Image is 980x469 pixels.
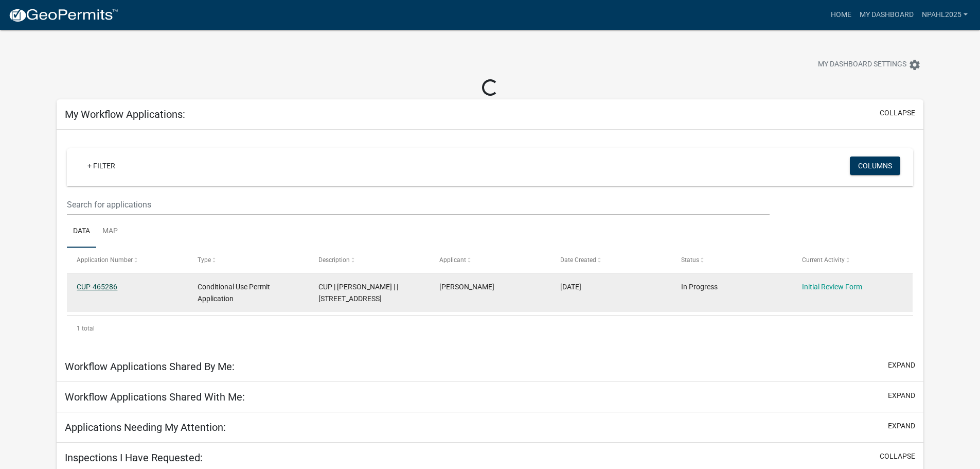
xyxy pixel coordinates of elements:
[908,59,921,71] i: settings
[560,283,581,291] span: 08/18/2025
[681,283,718,291] span: In Progress
[827,5,856,25] a: Home
[430,248,550,272] datatable-header-cell: Applicant
[888,360,915,371] button: expand
[77,256,133,264] span: Application Number
[77,283,117,291] a: CUP-465286
[67,194,769,215] input: Search for applications
[79,157,123,175] a: + Filter
[65,391,245,403] h5: Workflow Applications Shared With Me:
[880,108,915,118] button: collapse
[802,283,862,291] a: Initial Review Form
[188,248,309,272] datatable-header-cell: Type
[792,248,913,272] datatable-header-cell: Current Activity
[880,451,915,462] button: collapse
[67,215,96,248] a: Data
[802,256,845,264] span: Current Activity
[681,256,699,264] span: Status
[198,256,211,264] span: Type
[57,130,923,351] div: collapse
[65,108,185,120] h5: My Workflow Applications:
[850,157,900,175] button: Columns
[550,248,671,272] datatable-header-cell: Date Created
[309,248,430,272] datatable-header-cell: Description
[856,5,918,25] a: My Dashboard
[810,55,929,75] button: My Dashboard Settingssettings
[918,5,972,25] a: NPahl2025
[439,283,494,291] span: Nicole Pahl
[65,451,203,464] h5: Inspections I Have Requested:
[888,421,915,431] button: expand
[818,59,906,71] span: My Dashboard Settings
[439,256,466,264] span: Applicant
[560,256,596,264] span: Date Created
[67,316,913,341] div: 1 total
[888,390,915,401] button: expand
[318,283,398,303] span: CUP | Nicole Pahl | | 1601 Utica Avenue South | St. Louis Park, MN 55416
[671,248,792,272] datatable-header-cell: Status
[96,215,124,248] a: Map
[67,248,188,272] datatable-header-cell: Application Number
[318,256,350,264] span: Description
[65,360,235,373] h5: Workflow Applications Shared By Me:
[65,421,226,433] h5: Applications Needing My Attention:
[198,283,270,303] span: Conditional Use Permit Application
